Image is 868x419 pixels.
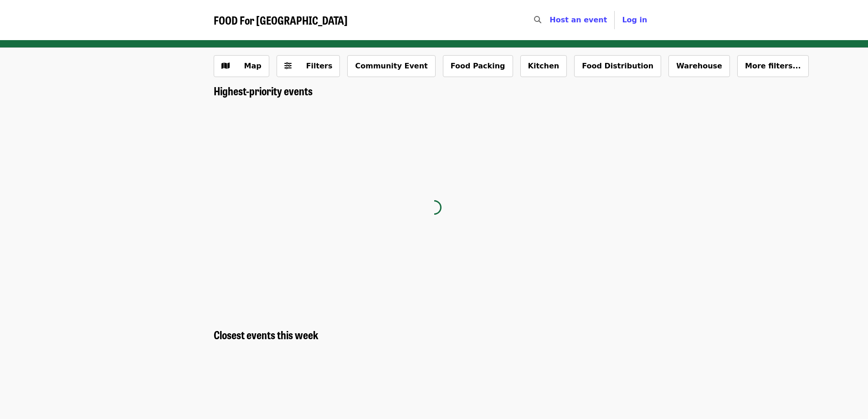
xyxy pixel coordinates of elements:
[615,11,654,29] button: Log in
[206,328,662,341] div: Closest events this week
[306,62,333,70] span: Filters
[214,55,269,77] button: Show map view
[214,328,318,341] a: Closest events this week
[244,62,262,70] span: Map
[214,83,313,98] span: Highest-priority events
[520,55,567,77] button: Kitchen
[206,84,662,98] div: Highest-priority events
[745,62,801,70] span: More filters...
[550,16,607,24] a: Host an event
[221,62,230,70] i: map icon
[347,55,435,77] button: Community Event
[214,12,348,28] span: FOOD For [GEOGRAPHIC_DATA]
[214,84,313,98] a: Highest-priority events
[574,55,661,77] button: Food Distribution
[547,9,554,31] input: Search
[622,16,647,24] span: Log in
[668,55,730,77] button: Warehouse
[277,55,340,77] button: Filters (0 selected)
[443,55,513,77] button: Food Packing
[284,62,292,70] i: sliders-h icon
[534,16,541,24] i: search icon
[214,326,318,342] span: Closest events this week
[214,14,348,27] a: FOOD For [GEOGRAPHIC_DATA]
[737,55,809,77] button: More filters...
